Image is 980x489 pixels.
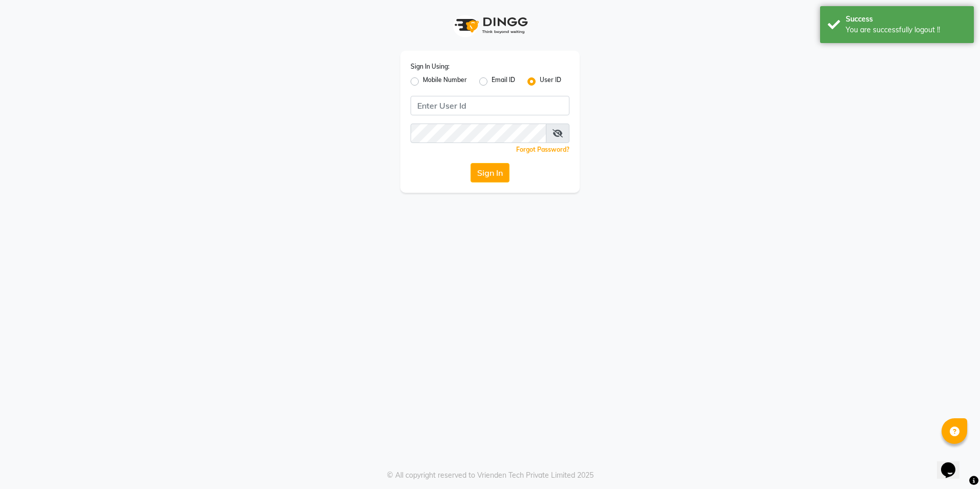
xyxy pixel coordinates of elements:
img: logo1.svg [449,10,531,40]
iframe: chat widget [937,448,970,479]
input: Username [411,124,546,143]
div: Success [846,14,966,25]
div: You are successfully logout !! [846,25,966,35]
label: User ID [540,75,561,88]
input: Username [411,96,569,115]
button: Sign In [471,163,509,182]
label: Email ID [492,75,515,88]
label: Sign In Using: [411,62,450,71]
label: Mobile Number [423,75,467,88]
a: Forgot Password? [516,146,569,153]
